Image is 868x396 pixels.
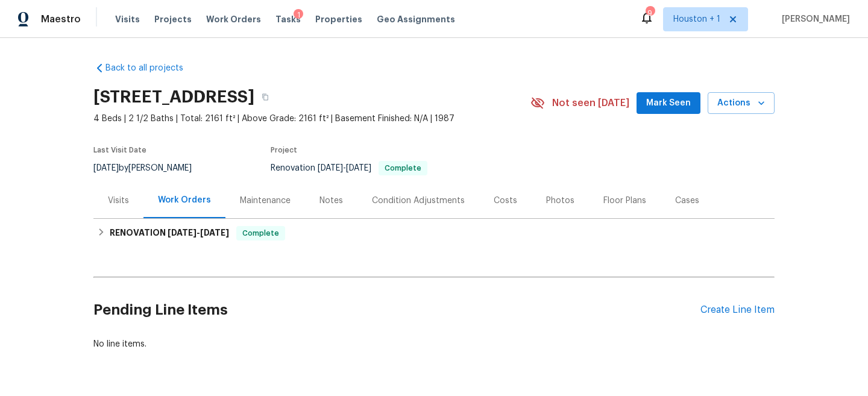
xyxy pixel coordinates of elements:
[93,161,206,175] div: by [PERSON_NAME]
[377,13,455,25] span: Geo Assignments
[237,227,284,239] span: Complete
[275,15,301,24] span: Tasks
[206,13,261,25] span: Work Orders
[372,195,465,207] div: Condition Adjustments
[240,195,291,207] div: Maintenance
[271,146,297,154] span: Project
[717,96,765,111] span: Actions
[315,13,362,25] span: Properties
[93,219,775,248] div: RENOVATION [DATE]-[DATE]Complete
[115,13,140,25] span: Visits
[93,282,700,338] h2: Pending Line Items
[319,195,343,207] div: Notes
[675,195,699,207] div: Cases
[93,146,146,154] span: Last Visit Date
[294,9,303,21] div: 1
[318,164,343,172] span: [DATE]
[41,13,81,25] span: Maestro
[158,194,211,206] div: Work Orders
[346,164,371,172] span: [DATE]
[110,226,229,240] h6: RENOVATION
[318,164,371,172] span: -
[93,113,530,125] span: 4 Beds | 2 1/2 Baths | Total: 2161 ft² | Above Grade: 2161 ft² | Basement Finished: N/A | 1987
[200,228,229,237] span: [DATE]
[154,13,192,25] span: Projects
[637,92,700,115] button: Mark Seen
[168,228,197,237] span: [DATE]
[93,338,775,350] div: No line items.
[700,304,775,316] div: Create Line Item
[646,7,654,19] div: 9
[552,97,629,109] span: Not seen [DATE]
[93,164,119,172] span: [DATE]
[546,195,574,207] div: Photos
[271,164,427,172] span: Renovation
[603,195,646,207] div: Floor Plans
[93,91,254,103] h2: [STREET_ADDRESS]
[108,195,129,207] div: Visits
[673,13,720,25] span: Houston + 1
[777,13,850,25] span: [PERSON_NAME]
[708,92,775,115] button: Actions
[93,62,209,74] a: Back to all projects
[494,195,517,207] div: Costs
[646,96,691,111] span: Mark Seen
[168,228,229,237] span: -
[380,165,426,172] span: Complete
